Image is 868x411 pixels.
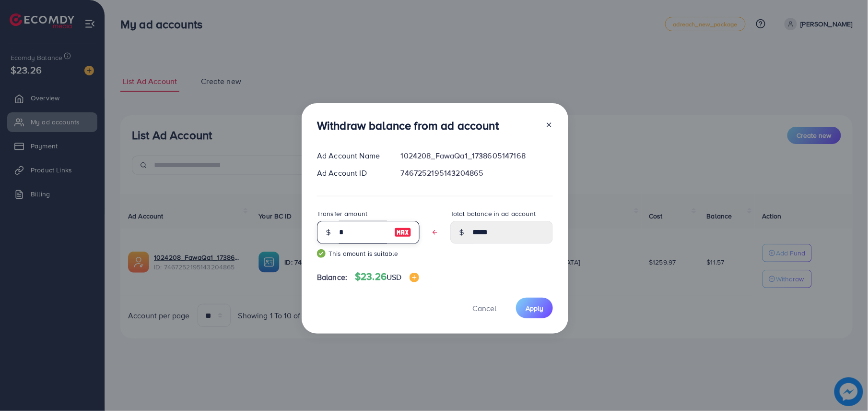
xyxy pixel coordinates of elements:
[450,209,536,218] label: Total balance in ad account
[410,273,419,282] img: image
[317,249,326,258] img: guide
[394,227,411,238] img: image
[317,119,499,133] h3: Withdraw balance from ad account
[317,272,347,283] span: Balance:
[460,298,508,318] button: Cancel
[317,209,367,218] label: Transfer amount
[387,272,401,282] span: USD
[317,249,420,258] small: This amount is suitable
[309,150,393,161] div: Ad Account Name
[309,168,393,179] div: Ad Account ID
[472,303,496,314] span: Cancel
[526,303,543,313] span: Apply
[393,150,561,161] div: 1024208_FawaQa1_1738605147168
[516,298,553,318] button: Apply
[393,168,561,179] div: 7467252195143204865
[355,271,419,283] h4: $23.26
